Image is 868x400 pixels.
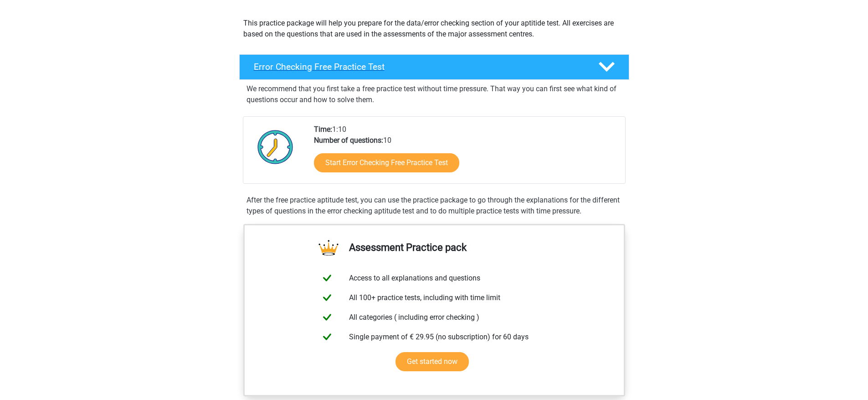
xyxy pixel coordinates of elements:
[252,124,298,170] img: Clock
[243,195,626,217] div: After the free practice aptitude test, you can use the practice package to go through the explana...
[395,352,469,371] a: Get started now
[314,153,459,172] a: Start Error Checking Free Practice Test
[247,83,622,105] p: We recommend that you first take a free practice test without time pressure. That way you can fir...
[243,18,625,40] p: This practice package will help you prepare for the data/error checking section of your aptitide ...
[314,136,383,145] b: Number of questions:
[314,125,332,134] b: Time:
[307,124,625,183] div: 1:10 10
[254,62,584,72] h4: Error Checking Free Practice Test
[236,54,633,80] a: Error Checking Free Practice Test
